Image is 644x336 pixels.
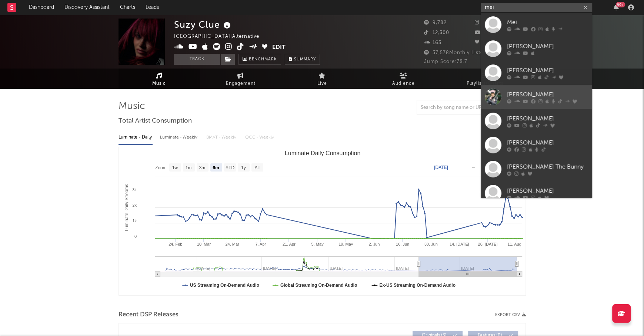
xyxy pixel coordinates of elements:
span: 56 [475,40,489,45]
button: Track [174,54,220,65]
button: 99+ [614,4,619,10]
a: [PERSON_NAME] [481,61,592,85]
text: [DATE] [434,165,448,170]
svg: Luminate Daily Consumption [119,147,526,295]
div: 99 + [616,2,625,7]
text: 7. Apr [255,242,266,246]
text: 21. Apr [282,242,295,246]
div: [PERSON_NAME] [507,42,588,51]
div: [PERSON_NAME] [507,138,588,147]
text: 6m [213,165,219,170]
span: Benchmark [249,55,277,64]
span: 163 [424,40,441,45]
a: Live [281,69,363,89]
text: 14. [DATE] [449,242,469,246]
span: Engagement [226,79,256,88]
text: US Streaming On-Demand Audio [190,283,259,288]
text: 30. Jun [424,242,437,246]
text: 5. May [311,242,324,246]
div: Luminate - Weekly [160,131,199,144]
span: Audience [392,79,415,88]
span: Summary [294,57,316,61]
button: Edit [272,43,286,52]
text: Luminate Daily Streams [124,184,129,231]
span: 2,310 [475,30,497,35]
text: 16. Jun [396,242,409,246]
text: Ex-US Streaming On-Demand Audio [379,283,456,288]
div: Suzy Clue [174,19,233,31]
span: Total Artist Consumption [119,117,192,126]
a: [PERSON_NAME] [481,181,592,205]
span: Music [152,79,166,88]
button: Summary [285,54,320,65]
span: Live [317,79,327,88]
input: Search by song name or URL [417,105,495,111]
text: Zoom [155,165,167,170]
text: 28. [DATE] [478,242,497,246]
a: [PERSON_NAME] [481,37,592,61]
div: [PERSON_NAME] [507,186,588,195]
span: 9,782 [424,20,447,25]
text: 0 [134,234,136,239]
a: [PERSON_NAME] [481,85,592,109]
text: 11. Aug [507,242,521,246]
a: [PERSON_NAME] The Bunny [481,157,592,181]
input: Search for artists [481,3,592,12]
div: [PERSON_NAME] The Bunny [507,162,588,171]
text: 19. May [338,242,353,246]
text: 2k [132,203,137,207]
a: Audience [363,69,444,89]
div: Luminate - Daily [119,131,153,144]
div: [PERSON_NAME] [507,114,588,123]
text: 1k [132,219,137,223]
span: Recent DSP Releases [119,310,178,319]
span: Playlists/Charts [467,79,503,88]
text: 24. Mar [225,242,239,246]
text: → [471,165,476,170]
a: Music [119,69,200,89]
button: Export CSV [495,313,526,317]
text: 3m [199,165,205,170]
span: Jump Score: 78.7 [424,59,467,64]
text: 2. Jun [368,242,380,246]
div: [GEOGRAPHIC_DATA] | Alternative [174,32,268,41]
div: [PERSON_NAME] [507,90,588,99]
span: 37,578 Monthly Listeners [424,50,494,55]
text: 10. Mar [197,242,211,246]
text: Luminate Daily Consumption [284,150,360,156]
text: 1w [172,165,178,170]
text: 24. Feb [168,242,182,246]
a: Mei [481,13,592,37]
span: 12,300 [424,30,449,35]
text: YTD [225,165,234,170]
text: 1y [241,165,246,170]
a: [PERSON_NAME] [481,109,592,133]
a: Benchmark [238,54,281,65]
a: Engagement [200,69,281,89]
text: Global Streaming On-Demand Audio [280,283,357,288]
div: Mei [507,18,588,27]
a: [PERSON_NAME] [481,133,592,157]
div: [PERSON_NAME] [507,66,588,75]
text: 1m [185,165,191,170]
text: 3k [132,187,137,192]
span: 11,697 [475,20,500,25]
a: Playlists/Charts [444,69,526,89]
text: All [254,165,259,170]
